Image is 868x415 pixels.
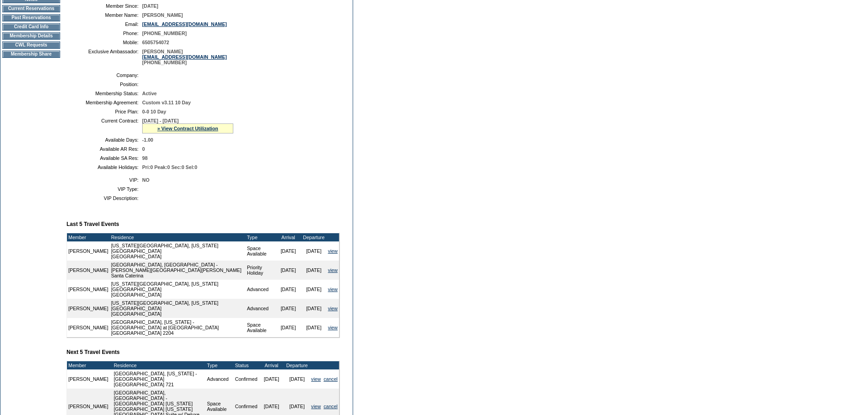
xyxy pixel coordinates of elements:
td: Available Holidays: [70,164,139,170]
td: Arrival [276,233,301,241]
td: [DATE] [301,280,327,299]
td: CWL Requests [2,41,60,49]
td: [GEOGRAPHIC_DATA], [GEOGRAPHIC_DATA] - [PERSON_NAME][GEOGRAPHIC_DATA][PERSON_NAME] Santa Caterina [110,261,246,280]
td: VIP Type: [70,186,139,192]
td: [DATE] [259,369,284,389]
td: [DATE] [276,299,301,318]
td: [DATE] [276,318,301,337]
a: view [328,306,338,311]
td: Membership Share [2,51,60,58]
a: view [328,287,338,292]
td: Available SA Res: [70,155,139,161]
td: Company: [70,72,139,78]
span: [DATE] - [DATE] [142,118,179,123]
span: Pri:0 Peak:0 Sec:0 Sel:0 [142,164,197,170]
td: [PERSON_NAME] [67,318,110,337]
td: [US_STATE][GEOGRAPHIC_DATA], [US_STATE][GEOGRAPHIC_DATA] [GEOGRAPHIC_DATA] [110,299,246,318]
td: Arrival [259,361,284,369]
td: Past Reservations [2,14,60,21]
td: [PERSON_NAME] [67,241,110,261]
a: view [311,404,321,409]
td: Email: [70,21,139,27]
td: VIP Description: [70,195,139,201]
td: VIP: [70,177,139,183]
a: [EMAIL_ADDRESS][DOMAIN_NAME] [142,54,227,60]
td: [PERSON_NAME] [67,299,110,318]
td: Price Plan: [70,109,139,114]
a: [EMAIL_ADDRESS][DOMAIN_NAME] [142,21,227,27]
td: Current Reservations [2,5,60,12]
a: cancel [324,404,338,409]
span: -1.00 [142,137,153,143]
span: 0 [142,146,145,152]
a: view [311,376,321,382]
td: Residence [110,233,246,241]
a: view [328,248,338,254]
span: Active [142,91,157,96]
td: Available AR Res: [70,146,139,152]
td: Confirmed [234,369,259,389]
td: Advanced [246,280,276,299]
a: cancel [324,376,338,382]
td: Exclusive Ambassador: [70,49,139,65]
span: [PHONE_NUMBER] [142,31,187,36]
td: Current Contract: [70,118,139,133]
span: NO [142,177,149,183]
td: Member [67,233,110,241]
td: Position: [70,82,139,87]
td: Member Name: [70,12,139,18]
td: Space Available [246,241,276,261]
span: 0-0 10 Day [142,109,166,114]
td: [DATE] [276,241,301,261]
td: Available Days: [70,137,139,143]
span: Custom v3.11 10 Day [142,100,191,105]
a: view [328,267,338,273]
td: Priority Holiday [246,261,276,280]
a: » View Contract Utilization [157,126,218,131]
td: Membership Agreement: [70,100,139,105]
b: Last 5 Travel Events [67,221,119,227]
td: [US_STATE][GEOGRAPHIC_DATA], [US_STATE][GEOGRAPHIC_DATA] [GEOGRAPHIC_DATA] [110,280,246,299]
td: [PERSON_NAME] [67,261,110,280]
td: [DATE] [276,261,301,280]
span: [PERSON_NAME] [PHONE_NUMBER] [142,49,227,65]
td: Advanced [246,299,276,318]
td: Member [67,361,110,369]
td: [DATE] [301,299,327,318]
td: Space Available [246,318,276,337]
td: [GEOGRAPHIC_DATA], [US_STATE] - [GEOGRAPHIC_DATA] at [GEOGRAPHIC_DATA] [GEOGRAPHIC_DATA] 2204 [110,318,246,337]
td: [PERSON_NAME] [67,369,110,389]
td: [DATE] [301,261,327,280]
td: Status [234,361,259,369]
td: [DATE] [301,318,327,337]
span: 6505754072 [142,40,169,45]
span: 98 [142,155,148,161]
td: Advanced [205,369,233,389]
td: Type [246,233,276,241]
td: Type [205,361,233,369]
td: Residence [113,361,206,369]
b: Next 5 Travel Events [67,349,120,355]
span: [PERSON_NAME] [142,12,183,18]
td: [DATE] [301,241,327,261]
td: Phone: [70,31,139,36]
td: Membership Status: [70,91,139,96]
td: [PERSON_NAME] [67,280,110,299]
td: Mobile: [70,40,139,45]
a: view [328,325,338,330]
td: Membership Details [2,32,60,40]
td: Member Since: [70,3,139,9]
td: Departure [301,233,327,241]
td: [DATE] [276,280,301,299]
td: Credit Card Info [2,23,60,31]
td: [DATE] [284,369,310,389]
td: [US_STATE][GEOGRAPHIC_DATA], [US_STATE][GEOGRAPHIC_DATA] [GEOGRAPHIC_DATA] [110,241,246,261]
span: [DATE] [142,3,158,9]
td: Departure [284,361,310,369]
td: [GEOGRAPHIC_DATA], [US_STATE] - [GEOGRAPHIC_DATA] [GEOGRAPHIC_DATA] 721 [113,369,206,389]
